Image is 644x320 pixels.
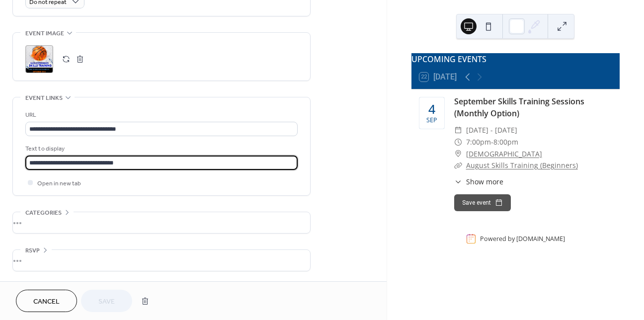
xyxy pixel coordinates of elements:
[454,124,462,136] div: ​
[25,208,62,218] span: Categories
[25,144,296,154] div: Text to display
[33,297,60,307] span: Cancel
[454,136,462,148] div: ​
[25,45,53,73] div: ;
[25,28,64,39] span: Event image
[16,290,77,312] button: Cancel
[411,53,620,65] div: UPCOMING EVENTS
[454,176,462,187] div: ​
[454,96,584,119] a: September Skills Training Sessions (Monthly Option)
[466,148,542,160] a: [DEMOGRAPHIC_DATA]
[25,93,63,103] span: Event links
[25,245,40,256] span: RSVP
[454,194,511,211] button: Save event
[516,235,565,243] a: [DOMAIN_NAME]
[480,235,565,243] div: Powered by
[454,160,462,171] div: ​
[466,176,503,187] span: Show more
[466,160,578,170] a: August Skills Training (Beginners)
[426,117,437,124] div: Sep
[25,110,296,120] div: URL
[491,136,493,148] span: -
[37,178,81,189] span: Open in new tab
[466,136,491,148] span: 7:00pm
[13,212,310,233] div: •••
[428,103,435,115] div: 4
[13,250,310,271] div: •••
[454,148,462,160] div: ​
[454,176,503,187] button: ​Show more
[466,124,517,136] span: [DATE] - [DATE]
[493,136,518,148] span: 8:00pm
